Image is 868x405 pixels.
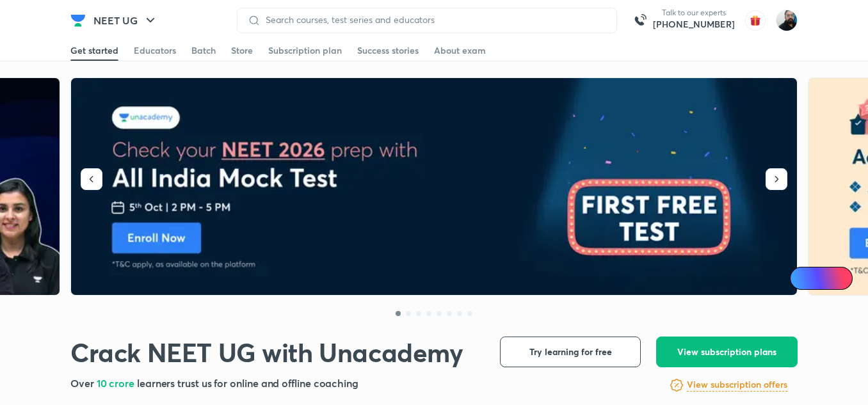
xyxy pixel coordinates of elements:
[357,40,419,61] a: Success stories
[231,44,253,57] div: Store
[191,40,216,61] a: Batch
[191,44,216,57] div: Batch
[687,377,787,393] a: View subscription offers
[137,376,358,390] span: learners trust us for online and offline coaching
[70,13,86,28] img: Company Logo
[231,40,253,61] a: Store
[687,378,787,392] h6: View subscription offers
[627,8,653,33] img: call-us
[656,337,798,367] button: View subscription plans
[434,44,486,57] div: About exam
[745,10,766,31] img: avatar
[134,44,176,57] div: Educators
[134,40,176,61] a: Educators
[677,345,776,358] span: View subscription plans
[70,40,118,61] a: Get started
[70,376,97,390] span: Over
[268,44,342,57] div: Subscription plan
[70,44,118,57] div: Get started
[357,44,419,57] div: Success stories
[261,15,606,25] input: Search courses, test series and educators
[653,8,735,18] p: Talk to our experts
[790,267,853,290] a: Ai Doubts
[811,273,845,283] span: Ai Doubts
[70,337,463,368] h1: Crack NEET UG with Unacademy
[529,345,612,358] span: Try learning for free
[268,40,342,61] a: Subscription plan
[798,273,808,283] img: Icon
[500,337,641,367] button: Try learning for free
[97,376,137,390] span: 10 crore
[653,18,735,31] a: [PHONE_NUMBER]
[434,40,486,61] a: About exam
[86,8,166,33] button: NEET UG
[776,10,798,31] img: Sumit Kumar Agrawal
